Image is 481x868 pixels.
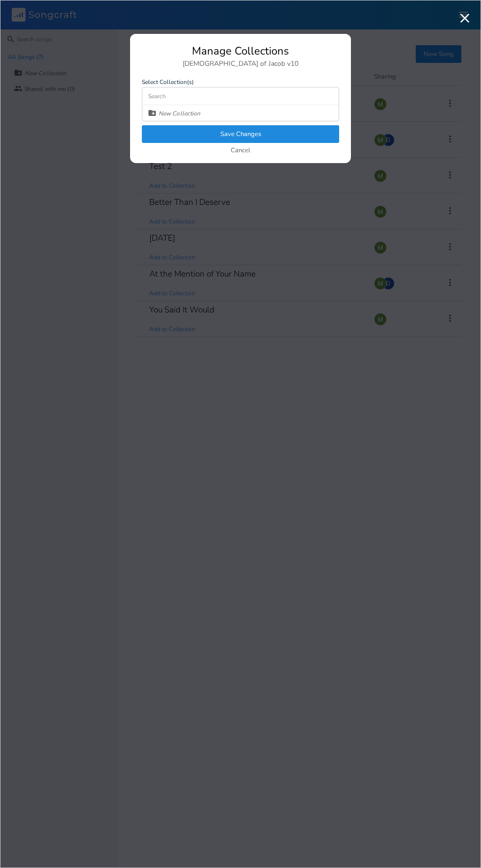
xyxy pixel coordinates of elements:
[159,111,200,116] div: New Collection
[142,79,339,85] label: Select Collection(s)
[142,46,339,56] div: Manage Collections
[142,60,339,67] div: [DEMOGRAPHIC_DATA] of Jacob v10
[231,147,250,155] button: Cancel
[142,87,339,105] input: Search
[142,125,339,143] button: Save Changes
